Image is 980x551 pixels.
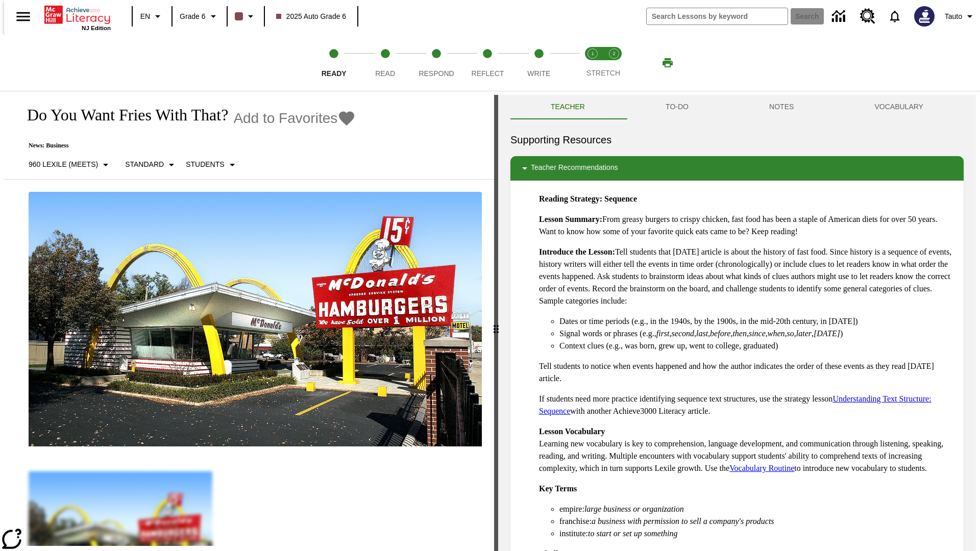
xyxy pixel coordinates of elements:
em: first [656,329,670,338]
strong: Key Terms [539,484,577,493]
p: Standard [125,159,164,170]
span: STRETCH [586,69,620,77]
strong: Sequence [604,194,637,203]
button: Respond step 3 of 5 [407,35,466,91]
img: One of the first McDonald's stores, with the iconic red sign and golden arches. [29,192,482,447]
li: franchise: [559,515,955,528]
button: Stretch Respond step 2 of 2 [599,35,629,91]
p: News: Business [16,142,356,149]
input: search field [647,8,788,24]
button: Class color is dark brown. Change class color [231,7,261,26]
button: VOCABULARY [834,95,964,119]
p: From greasy burgers to crispy chicken, fast food has been a staple of American diets for over 50 ... [539,213,955,238]
span: EN [140,11,150,22]
strong: Reading Strategy: [539,194,602,203]
p: Students [186,159,224,170]
p: Tell students that [DATE] article is about the history of fast food. Since history is a sequence ... [539,246,955,307]
em: second [672,329,694,338]
div: activity [498,95,976,551]
em: [DATE] [814,329,840,338]
div: Press Enter or Spacebar and then press right and left arrow keys to move the slider [494,95,498,551]
button: Reflect step 4 of 5 [458,35,517,91]
p: Teacher Recommendations [531,162,618,174]
span: 2025 Auto Grade 6 [276,11,347,22]
li: Dates or time periods (e.g., in the 1940s, by the 1900s, in the mid-20th century, in [DATE]) [559,315,955,328]
a: Understanding Text Structure: Sequence [539,394,932,415]
em: large business or organization [584,505,684,513]
p: Tell students to notice when events happened and how the author indicates the order of these even... [539,360,955,385]
p: Learning new vocabulary is key to comprehension, language development, and communication through ... [539,425,955,474]
button: Print [651,54,684,72]
em: last [696,329,708,338]
button: Open side menu [8,2,38,32]
h1: Do You Want Fries With That? [16,106,228,124]
button: Scaffolds, Standard [121,156,182,174]
p: 960 Lexile (Meets) [29,159,98,170]
a: Resource Center, Will open in new tab [854,3,881,30]
span: Write [527,69,550,78]
strong: Lesson Vocabulary [539,427,605,436]
li: Context clues (e.g., was born, grew up, went to college, graduated) [559,340,955,352]
li: empire: [559,503,955,515]
em: to start or set up something [588,529,678,538]
button: TO-DO [625,95,729,119]
div: Instructional Panel Tabs [510,95,964,119]
button: Language: EN, Select a language [136,7,168,26]
button: Add to Favorites - Do You Want Fries With That? [233,109,356,127]
em: when [768,329,785,338]
a: Vocabulary Routine [729,464,794,472]
button: Ready step 1 of 5 [304,35,363,91]
button: Select Lexile, 960 Lexile (Meets) [24,156,116,174]
span: Respond [419,69,454,78]
strong: Lesson Summary: [539,215,602,223]
button: Read step 2 of 5 [355,35,414,91]
text: 1 [591,51,594,56]
span: Grade 6 [180,11,206,22]
button: Write step 5 of 5 [509,35,569,91]
li: Signal words or phrases (e.g., , , , , , , , , , ) [559,328,955,340]
span: Tauto [945,11,962,22]
a: Data Center [826,3,854,31]
h6: Supporting Resources [510,132,964,148]
em: so [787,329,794,338]
li: institute: [559,528,955,540]
span: Ready [322,69,347,78]
span: NJ Edition [82,25,111,31]
strong: Introduce the Lesson: [539,247,615,256]
em: since [749,329,766,338]
button: Select Student [182,156,242,174]
button: Teacher [510,95,625,119]
button: NOTES [729,95,834,119]
span: Add to Favorites [233,110,337,127]
span: Reflect [472,69,504,78]
div: reading [4,95,494,546]
em: before [710,329,730,338]
button: Stretch Read step 1 of 2 [578,35,607,91]
button: Select a new avatar [908,3,941,30]
button: Profile/Settings [941,7,980,26]
p: If students need more practice identifying sequence text structures, use the strategy lesson with... [539,393,955,417]
text: 2 [612,51,615,56]
div: Home [44,4,111,31]
span: Read [375,69,395,78]
em: later [796,329,812,338]
div: Teacher Recommendations [510,156,964,181]
em: then [732,329,747,338]
img: Avatar [914,6,935,27]
a: Notifications [881,3,908,30]
button: Grade: Grade 6, Select a grade [176,7,224,26]
em: a business with permission to sell a company's products [592,517,774,525]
